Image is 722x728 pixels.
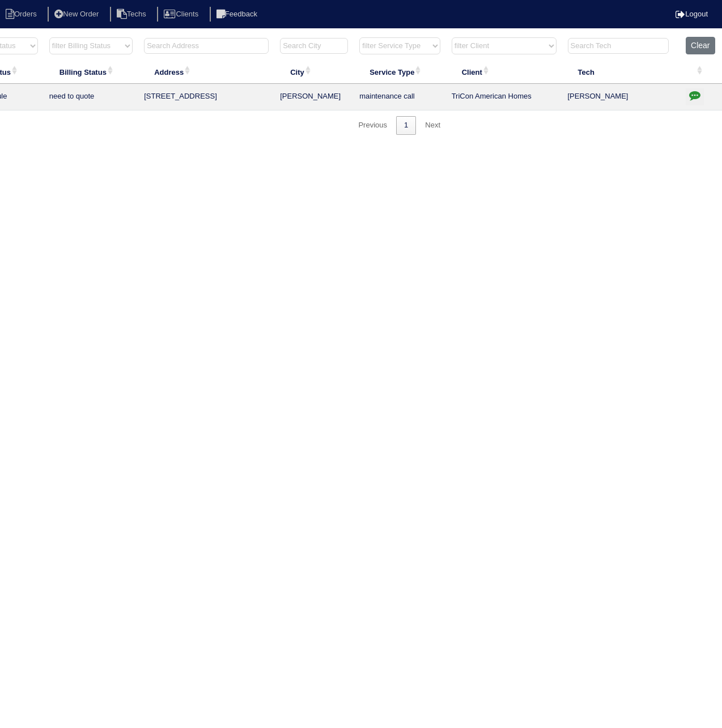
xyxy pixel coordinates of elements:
[680,60,722,84] th: : activate to sort column ascending
[350,116,395,135] a: Previous
[676,10,708,18] a: Logout
[280,38,348,54] input: Search City
[157,7,207,22] li: Clients
[417,116,448,135] a: Next
[144,38,269,54] input: Search Address
[686,37,715,54] button: Clear
[110,7,155,22] li: Techs
[354,60,445,84] th: Service Type: activate to sort column ascending
[44,60,138,84] th: Billing Status: activate to sort column ascending
[568,38,669,54] input: Search Tech
[354,84,445,110] td: maintenance call
[44,84,138,110] td: need to quote
[274,60,354,84] th: City: activate to sort column ascending
[396,116,416,135] a: 1
[562,84,681,110] td: [PERSON_NAME]
[110,10,155,18] a: Techs
[446,60,562,84] th: Client: activate to sort column ascending
[210,7,266,22] li: Feedback
[138,84,274,110] td: [STREET_ADDRESS]
[48,10,108,18] a: New Order
[562,60,681,84] th: Tech
[274,84,354,110] td: [PERSON_NAME]
[446,84,562,110] td: TriCon American Homes
[138,60,274,84] th: Address: activate to sort column ascending
[157,10,207,18] a: Clients
[48,7,108,22] li: New Order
